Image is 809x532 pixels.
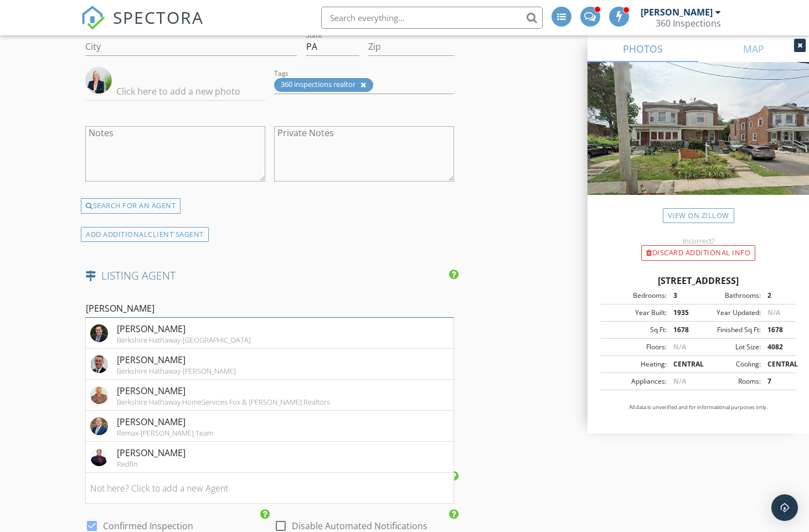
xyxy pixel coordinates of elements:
[588,236,809,245] div: Incorrect?
[103,520,193,531] label: Confirmed Inspection
[698,35,809,62] a: MAP
[698,342,761,352] div: Lot Size:
[771,494,798,521] div: Open Intercom Messenger
[761,291,792,301] div: 2
[604,325,667,335] div: Sq Ft:
[667,308,698,318] div: 1935
[761,376,792,386] div: 7
[81,6,105,30] img: The Best Home Inspection Software - Spectora
[117,353,236,366] div: [PERSON_NAME]
[667,359,698,369] div: CENTRAL
[117,384,330,397] div: [PERSON_NAME]
[698,291,761,301] div: Bathrooms:
[90,355,108,373] img: data
[85,126,265,182] textarea: Notes
[767,308,780,317] span: N/A
[698,325,761,335] div: Finished Sq Ft:
[148,229,179,239] span: client's
[604,359,667,369] div: Heating:
[604,376,667,386] div: Appliances:
[81,15,204,38] a: SPECTORA
[86,473,454,504] li: Not here? Click to add a new Agent
[656,18,721,29] div: 360 Inspections
[85,268,454,283] h4: LISTING AGENT
[588,62,809,221] img: streetview
[81,227,209,242] div: ADD ADDITIONAL AGENT
[117,397,330,406] div: Berkshire Hathaway HomeServices Fox & [PERSON_NAME] Realtors
[85,82,265,101] input: Click here to add a new photo
[117,415,213,428] div: [PERSON_NAME]
[90,324,108,342] img: data
[117,322,251,335] div: [PERSON_NAME]
[761,342,792,352] div: 4082
[85,67,112,94] img: astanzi.jpg
[292,520,427,531] label: Disable Automated Notifications
[117,366,236,375] div: Berkshire Hathaway-[PERSON_NAME]
[321,7,543,29] input: Search everything...
[667,291,698,301] div: 3
[604,291,667,301] div: Bedrooms:
[761,359,792,369] div: CENTRAL
[673,376,686,386] span: N/A
[604,342,667,352] div: Floors:
[601,404,796,411] p: All data is unverified and for informational purposes only.
[641,245,755,261] div: Discard Additional info
[667,325,698,335] div: 1678
[698,376,761,386] div: Rooms:
[588,35,698,62] a: PHOTOS
[673,342,686,352] span: N/A
[90,448,108,466] img: jpeg
[90,386,108,404] img: AB5DDB92-C21B-40A0-B7C3-602A479A4507.jpeg
[698,359,761,369] div: Cooling:
[604,308,667,318] div: Year Built:
[117,446,185,459] div: [PERSON_NAME]
[81,198,181,214] div: SEARCH FOR AN AGENT
[663,208,734,223] a: View on Zillow
[698,308,761,318] div: Year Updated:
[117,335,251,344] div: Berkshire Hathaway-[GEOGRAPHIC_DATA]
[90,417,108,435] img: MainPhoto_cropped.jpg
[274,78,374,92] div: 360 inspections realtor
[117,428,213,437] div: Remax-[PERSON_NAME] Team
[117,459,185,468] div: Redfin
[641,7,713,18] div: [PERSON_NAME]
[601,274,796,287] div: [STREET_ADDRESS]
[113,6,204,29] span: SPECTORA
[85,299,454,318] input: Search for an Agent
[761,325,792,335] div: 1678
